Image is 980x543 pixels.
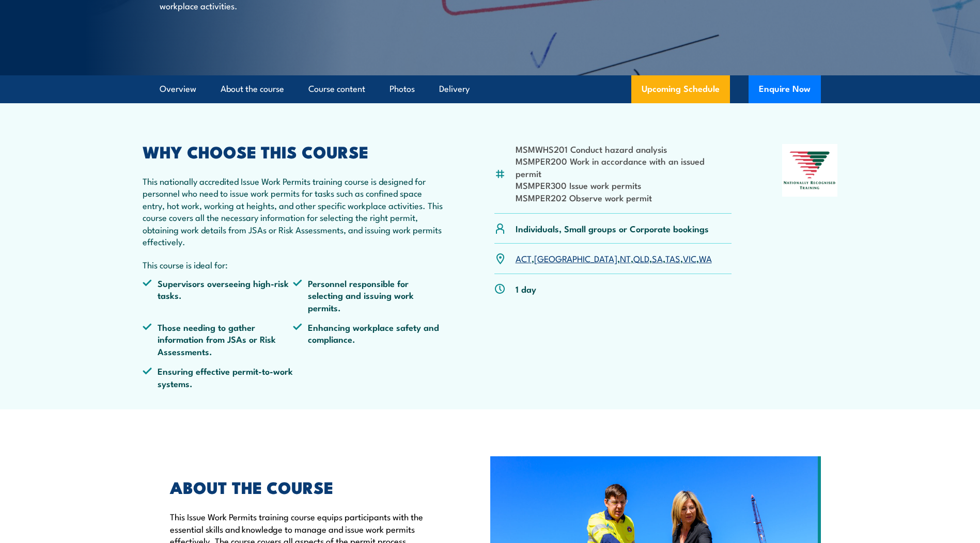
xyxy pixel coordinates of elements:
[143,259,444,270] p: This course is ideal for:
[293,277,444,313] li: Personnel responsible for selecting and issuing work permits.
[699,252,712,264] a: WA
[160,75,196,103] a: Overview
[516,252,712,264] p: , , , , , , ,
[143,144,444,158] h2: WHY CHOOSE THIS COURSE
[293,321,444,357] li: Enhancing workplace safety and compliance.
[631,75,730,103] a: Upcoming Schedule
[390,75,415,103] a: Photos
[516,179,732,191] li: MSMPER300 Issue work permits
[633,252,649,264] a: QLD
[516,252,532,264] a: ACT
[665,252,680,264] a: TAS
[652,252,663,264] a: SA
[516,191,732,203] li: MSMPER202 Observe work permit
[516,143,732,155] li: MSMWHS201 Conduct hazard analysis
[620,252,631,264] a: NT
[143,277,293,313] li: Supervisors overseeing high-risk tasks.
[782,144,838,197] img: Nationally Recognised Training logo.
[143,365,293,389] li: Ensuring effective permit-to-work systems.
[143,175,444,247] p: This nationally accredited Issue Work Permits training course is designed for personnel who need ...
[749,75,821,103] button: Enquire Now
[143,321,293,357] li: Those needing to gather information from JSAs or Risk Assessments.
[221,75,284,103] a: About the course
[308,75,365,103] a: Course content
[534,252,617,264] a: [GEOGRAPHIC_DATA]
[170,480,443,494] h2: ABOUT THE COURSE
[439,75,470,103] a: Delivery
[516,155,732,179] li: MSMPER200 Work in accordance with an issued permit
[516,283,536,295] p: 1 day
[516,222,709,234] p: Individuals, Small groups or Corporate bookings
[683,252,696,264] a: VIC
